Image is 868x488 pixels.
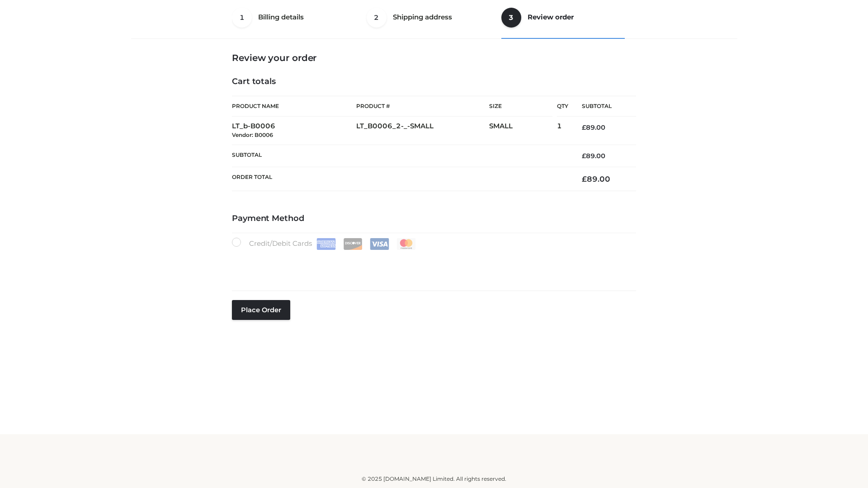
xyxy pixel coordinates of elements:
th: Order Total [232,167,568,191]
bdi: 89.00 [582,174,610,183]
img: Mastercard [396,238,416,250]
h4: Cart totals [232,77,636,87]
img: Discover [343,238,363,250]
th: Size [489,96,552,117]
img: Visa [370,238,389,250]
h4: Payment Method [232,214,636,224]
th: Product Name [232,96,356,117]
img: Amex [316,238,336,250]
span: £ [582,174,587,183]
th: Subtotal [232,145,568,167]
span: £ [582,152,586,160]
th: Qty [557,96,568,117]
div: © 2025 [DOMAIN_NAME] Limited. All rights reserved. [134,474,734,483]
span: £ [582,123,586,131]
small: Vendor: B0006 [232,131,273,138]
iframe: Secure payment input frame [230,248,634,281]
bdi: 89.00 [582,152,605,160]
button: Place order [232,300,290,320]
bdi: 89.00 [582,123,605,131]
td: LT_b-B0006 [232,117,356,145]
td: SMALL [489,117,557,145]
label: Credit/Debit Cards [232,238,417,250]
th: Subtotal [568,96,636,117]
td: 1 [557,117,568,145]
th: Product # [356,96,489,117]
h3: Review your order [232,52,636,63]
td: LT_B0006_2-_-SMALL [356,117,489,145]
